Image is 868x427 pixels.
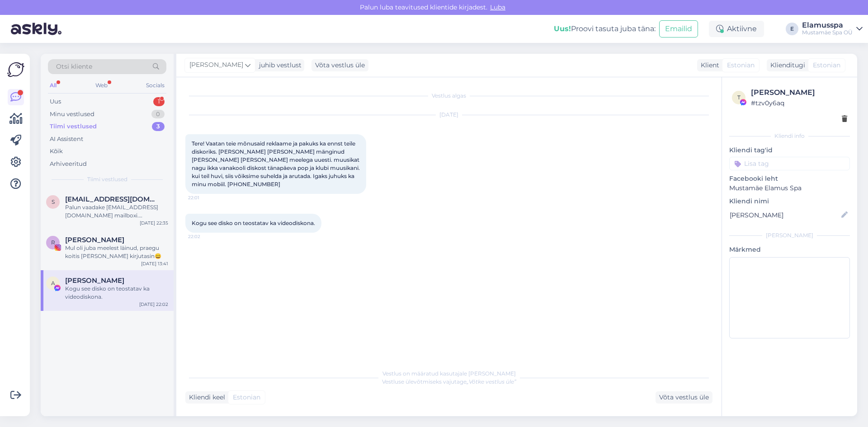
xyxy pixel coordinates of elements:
[51,239,55,246] span: R
[153,97,165,106] div: 1
[189,60,243,70] span: [PERSON_NAME]
[188,194,222,201] span: 22:01
[382,378,516,385] span: Vestluse ülevõtmiseks vajutage
[659,20,698,38] button: Emailid
[151,110,165,119] div: 0
[697,61,719,70] div: Klient
[813,61,840,70] span: Estonian
[802,29,853,36] div: Mustamäe Spa OÜ
[140,220,168,226] div: [DATE] 22:35
[152,122,165,131] div: 3
[554,24,571,33] b: Uus!
[50,135,83,144] div: AI Assistent
[94,80,109,91] div: Web
[65,203,168,220] div: Palun vaadake [EMAIL_ADDRESS][DOMAIN_NAME] mailboxi. Kinkekaardid nähatavasti läksid Teil junk-ma...
[52,198,55,205] span: s
[50,110,94,119] div: Minu vestlused
[50,160,87,169] div: Arhiveeritud
[802,22,853,29] div: Elamusspa
[656,391,712,404] div: Võta vestlus üle
[729,132,850,140] div: Kliendi info
[65,195,159,203] span: shoptory@gmail.com
[56,62,92,71] span: Otsi kliente
[192,140,361,188] span: Tere! Vaatan teie mõnusaid reklaame ja pakuks ka ennst teile diskoriks. [PERSON_NAME] [PERSON_NAM...
[382,370,516,377] span: Vestlus on määratud kasutajale [PERSON_NAME]
[311,59,368,71] div: Võta vestlus üle
[192,220,315,226] span: Kogu see disko on teostatav ka videodiskona.
[767,61,805,70] div: Klienditugi
[709,21,764,37] div: Aktiivne
[50,122,97,131] div: Tiimi vestlused
[65,277,124,285] span: Allan Peramets
[144,80,166,91] div: Socials
[729,174,850,183] p: Facebooki leht
[802,22,863,36] a: ElamusspaMustamäe Spa OÜ
[786,23,798,35] div: E
[487,3,508,11] span: Luba
[729,157,850,170] input: Lisa tag
[727,61,755,70] span: Estonian
[185,111,712,119] div: [DATE]
[185,393,225,402] div: Kliendi keel
[255,61,302,70] div: juhib vestlust
[737,94,741,101] span: t
[729,197,850,206] p: Kliendi nimi
[7,61,24,78] img: Askly Logo
[185,92,712,100] div: Vestlus algas
[751,98,847,108] div: # tzv0y6aq
[139,301,168,308] div: [DATE] 22:02
[141,260,168,267] div: [DATE] 13:41
[751,87,847,98] div: [PERSON_NAME]
[48,80,58,91] div: All
[729,231,850,239] div: [PERSON_NAME]
[50,147,63,156] div: Kõik
[729,183,850,193] p: Mustamäe Elamus Spa
[729,245,850,254] p: Märkmed
[729,145,850,155] p: Kliendi tag'id
[87,175,127,183] span: Tiimi vestlused
[188,233,222,240] span: 22:02
[65,285,168,301] div: Kogu see disko on teostatav ka videodiskona.
[554,23,656,34] div: Proovi tasuta juba täna:
[51,280,55,286] span: A
[233,393,260,402] span: Estonian
[730,210,840,220] input: Lisa nimi
[50,97,61,106] div: Uus
[467,378,516,385] i: „Võtke vestlus üle”
[65,236,124,244] span: RAINER BÕKOV
[65,244,168,260] div: Mul oli juba meelest läinud, praegu koitis [PERSON_NAME] kirjutasin😄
